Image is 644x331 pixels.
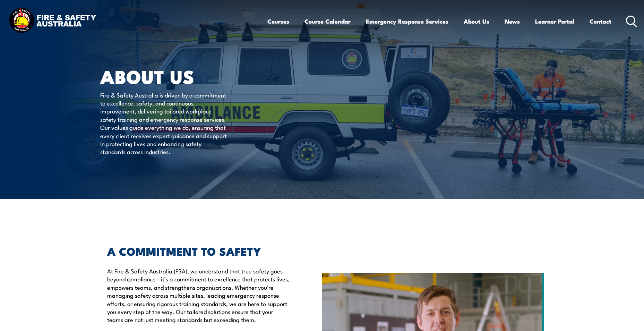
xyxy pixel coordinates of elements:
a: Course Calendar [304,12,351,31]
h1: About Us [100,68,272,84]
a: Contact [590,12,611,31]
p: At Fire & Safety Australia (FSA), we understand that true safety goes beyond compliance—it’s a co... [107,267,290,324]
a: News [505,12,520,31]
h2: A COMMITMENT TO SAFETY [107,246,290,256]
a: Courses [267,12,289,31]
a: About Us [464,12,489,31]
p: Fire & Safety Australia is driven by a commitment to excellence, safety, and continuous improveme... [100,91,227,156]
a: Learner Portal [535,12,574,31]
a: Emergency Response Services [366,12,448,31]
